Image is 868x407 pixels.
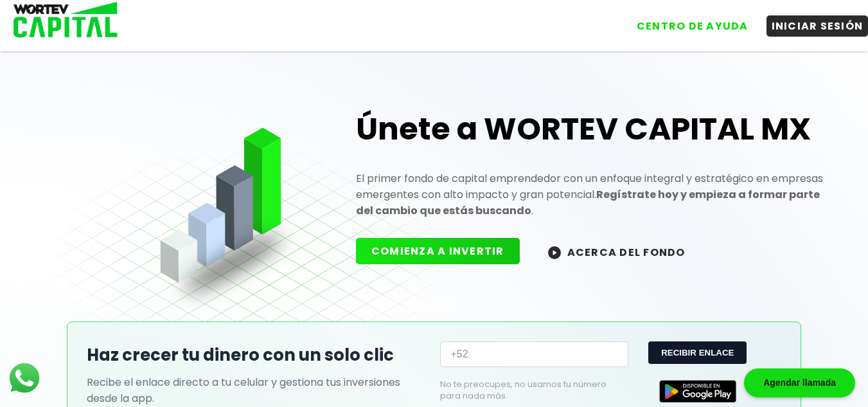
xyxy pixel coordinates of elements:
[356,187,820,218] strong: Regístrate hoy y empieza a formar parte del cambio que estás buscando
[356,238,520,264] button: COMIENZA A INVERTIR
[548,246,561,259] img: wortev-capital-acerca-del-fondo
[6,360,42,396] img: logos_whatsapp-icon.242b2217.svg
[648,341,747,364] button: RECIBIR ENLACE
[87,374,427,406] p: Recibe el enlace directo a tu celular y gestiona tus inversiones desde la app.
[632,15,754,37] button: CENTRO DE AYUDA
[619,6,754,37] a: CENTRO DE AYUDA
[356,170,825,219] p: El primer fondo de capital emprendedor con un enfoque integral y estratégico en empresas emergent...
[533,238,701,266] button: ACERCA DEL FONDO
[744,368,855,397] div: Agendar llamada
[440,379,607,402] p: No te preocupes, no usamos tu número para nada más.
[87,343,427,368] h2: Haz crecer tu dinero con un solo clic
[356,244,533,258] a: COMIENZA A INVERTIR
[659,380,736,402] img: Google Play
[356,109,825,150] h1: Únete a WORTEV CAPITAL MX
